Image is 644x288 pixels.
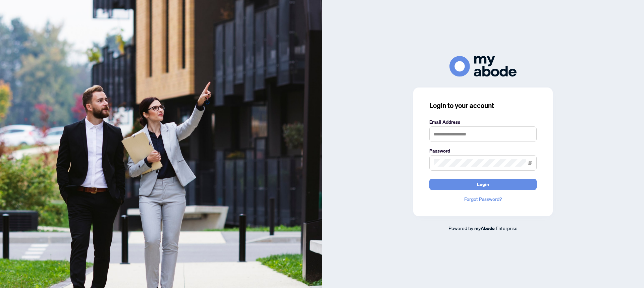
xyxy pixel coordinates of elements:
span: Powered by [448,225,473,231]
span: eye-invisible [528,161,532,165]
label: Password [429,147,537,155]
a: Forgot Password? [429,195,537,203]
h3: Login to your account [429,101,537,110]
span: Login [477,179,489,190]
img: ma-logo [449,56,517,76]
span: Enterprise [496,225,518,231]
button: Login [429,179,537,190]
a: myAbode [474,225,495,232]
label: Email Address [429,118,537,126]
